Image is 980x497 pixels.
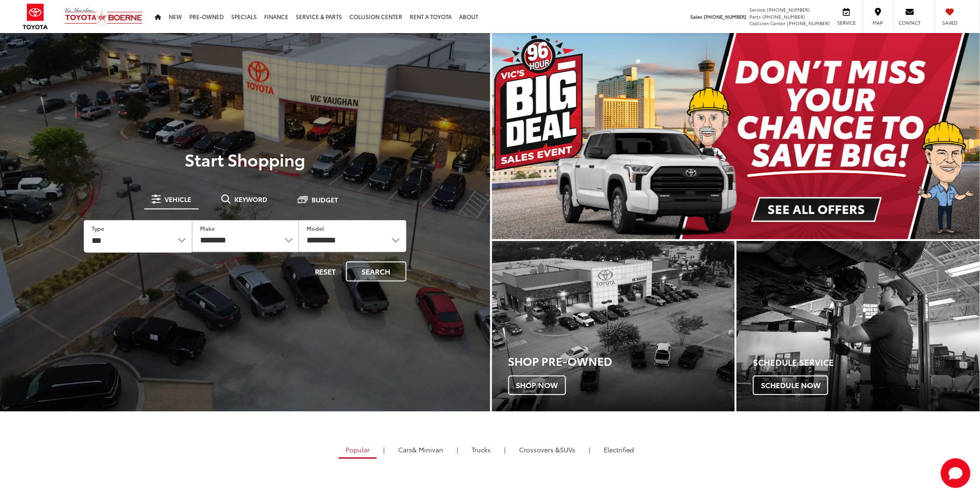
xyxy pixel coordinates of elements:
[753,376,828,395] span: Schedule Now
[312,196,338,203] span: Budget
[200,224,215,232] label: Make
[307,224,324,232] label: Model
[899,20,921,26] span: Contact
[767,6,810,13] span: [PHONE_NUMBER]
[512,442,582,457] a: SUVs
[391,442,450,457] a: Cars
[64,7,143,26] img: Vic Vaughan Toyota of Boerne
[381,445,387,454] li: |
[508,355,735,367] h3: Shop Pre-Owned
[307,262,344,282] button: Reset
[597,442,641,457] a: Electrified
[234,196,267,202] span: Keyword
[836,20,857,26] span: Service
[502,445,508,454] li: |
[465,442,498,457] a: Trucks
[750,20,786,27] span: Collision Center
[737,241,980,411] a: Schedule Service Schedule Now
[492,241,735,411] a: Shop Pre-Owned Shop Now
[691,13,703,20] span: Sales
[941,458,971,488] svg: Start Chat
[940,20,960,26] span: Saved
[39,150,451,168] p: Start Shopping
[737,241,980,411] div: Toyota
[750,13,761,20] span: Parts
[704,13,747,20] span: [PHONE_NUMBER]
[519,445,560,454] span: Crossovers &
[92,224,104,232] label: Type
[508,376,566,395] span: Shop Now
[763,13,806,20] span: [PHONE_NUMBER]
[165,196,191,202] span: Vehicle
[868,20,888,26] span: Map
[750,6,766,13] span: Service
[412,445,443,454] span: & Minivan
[941,458,971,488] button: Toggle Chat Window
[587,445,593,454] li: |
[339,442,377,459] a: Popular
[454,445,460,454] li: |
[492,241,735,411] div: Toyota
[787,20,830,27] span: [PHONE_NUMBER]
[346,262,407,282] button: Search
[753,358,980,367] h4: Schedule Service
